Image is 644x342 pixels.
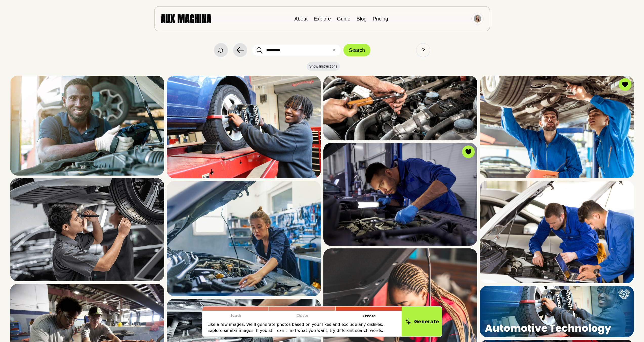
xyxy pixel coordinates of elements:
a: Explore [314,16,331,22]
img: Search result [480,76,634,178]
button: Back [233,43,247,57]
img: Search result [323,143,477,246]
button: Generate [402,306,443,337]
a: Blog [357,16,367,22]
button: ✕ [332,47,336,53]
img: Search result [167,76,321,178]
a: Pricing [373,16,388,22]
img: Search result [480,286,634,337]
a: Guide [337,16,350,22]
button: Search [343,44,370,56]
p: Choose [269,311,336,321]
img: Search result [10,178,164,281]
img: Search result [323,76,477,140]
img: Avatar [474,15,481,23]
p: Search [202,311,269,321]
img: AUX MACHINA [161,14,211,23]
img: Search result [480,181,634,283]
button: Help [416,43,430,57]
a: About [294,16,307,22]
img: Search result [10,76,164,176]
p: Create [336,311,403,322]
p: Like a few images. We'll generate photos based on your likes and exclude any dislikes. Explore si... [207,322,398,334]
img: Search result [167,181,321,296]
button: Show Instructions [307,62,340,71]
